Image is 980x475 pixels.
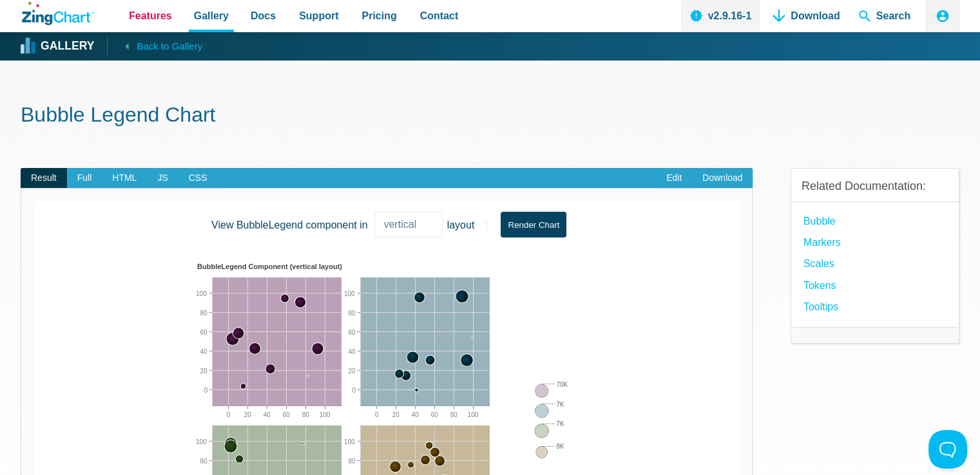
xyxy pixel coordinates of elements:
[928,430,967,469] iframe: Toggle Customer Support
[420,7,459,24] span: Contact
[447,216,475,234] span: layout
[211,216,368,234] span: View BubbleLegend component in
[178,168,218,189] span: CSS
[803,277,836,294] a: Tokens
[299,7,338,24] span: Support
[557,401,565,408] tspan: 7K
[22,37,94,56] a: Gallery
[137,38,202,55] span: Back to Gallery
[41,41,94,52] strong: Gallery
[802,179,948,194] h3: Related Documentation:
[479,216,494,234] span: |
[251,7,276,24] span: Docs
[656,168,692,189] a: Edit
[107,37,202,55] a: Back to Gallery
[803,212,836,230] a: Bubble
[102,168,147,189] span: HTML
[692,168,753,189] a: Download
[22,1,95,25] a: ZingChart Logo. Click to return to the homepage
[557,381,568,388] tspan: 70K
[129,7,172,24] span: Features
[361,7,396,24] span: Pricing
[803,298,838,315] a: Tooltips
[21,102,959,131] h1: Bubble Legend Chart
[194,7,229,24] span: Gallery
[21,168,67,189] span: Result
[803,234,841,251] a: Markers
[557,443,565,450] tspan: 8K
[557,421,565,428] tspan: 7K
[147,168,178,189] span: JS
[803,255,834,272] a: Scales
[501,212,566,237] button: Render Chart
[67,168,102,189] span: Full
